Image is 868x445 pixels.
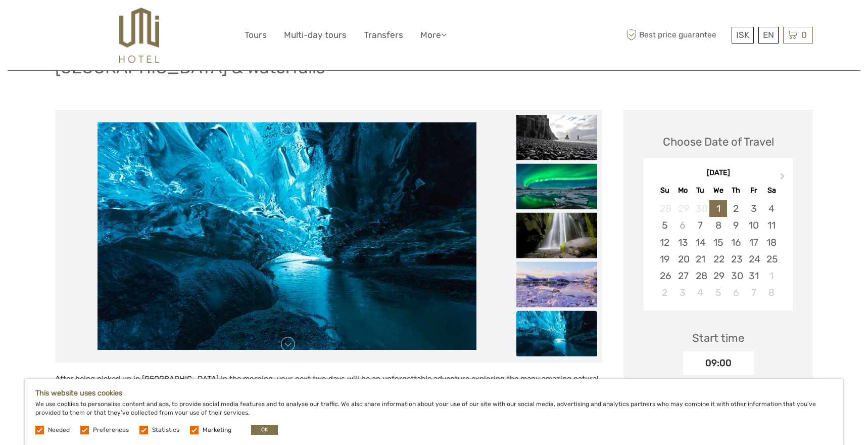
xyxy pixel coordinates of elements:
[727,251,745,268] div: Choose Thursday, October 23rd, 2025
[656,284,673,301] div: Choose Sunday, November 2nd, 2025
[709,268,727,284] div: Choose Wednesday, October 29th, 2025
[709,217,727,234] div: Choose Wednesday, October 8th, 2025
[674,234,692,251] div: Choose Monday, October 13th, 2025
[745,217,762,234] div: Choose Friday, October 10th, 2025
[674,284,692,301] div: Choose Monday, November 3rd, 2025
[745,184,762,197] div: Fr
[683,351,754,375] div: 09:00
[98,122,476,350] img: 3f73801ed503438f968400a77cdcffa2_main_slider.jpeg
[663,134,774,150] div: Choose Date of Travel
[745,200,762,217] div: Choose Friday, October 3rd, 2025
[656,268,673,284] div: Choose Sunday, October 26th, 2025
[692,268,709,284] div: Choose Tuesday, October 28th, 2025
[692,234,709,251] div: Choose Tuesday, October 14th, 2025
[14,18,114,26] p: Chat now
[674,200,692,217] div: Not available Monday, September 29th, 2025
[647,200,789,301] div: month 2025-10
[727,200,745,217] div: Choose Thursday, October 2nd, 2025
[745,251,762,268] div: Choose Friday, October 24th, 2025
[762,200,780,217] div: Choose Saturday, October 4th, 2025
[656,217,673,234] div: Choose Sunday, October 5th, 2025
[674,268,692,284] div: Choose Monday, October 27th, 2025
[656,234,673,251] div: Choose Sunday, October 12th, 2025
[48,426,70,434] label: Needed
[692,330,744,346] div: Start time
[656,184,673,197] div: Su
[251,425,278,435] button: OK
[656,251,673,268] div: Choose Sunday, October 19th, 2025
[516,262,597,307] img: ccebaefd43c147d0bef01d8ad780bdc7_slider_thumbnail.jpeg
[762,234,780,251] div: Choose Saturday, October 18th, 2025
[35,389,833,397] h5: This website uses cookies
[709,184,727,197] div: We
[692,251,709,268] div: Choose Tuesday, October 21st, 2025
[152,426,179,434] label: Statistics
[776,170,792,187] button: Next Month
[656,200,673,217] div: Not available Sunday, September 28th, 2025
[709,284,727,301] div: Choose Wednesday, November 5th, 2025
[727,268,745,284] div: Choose Thursday, October 30th, 2025
[116,16,128,28] button: Open LiveChat chat widget
[364,28,403,42] a: Transfers
[762,217,780,234] div: Choose Saturday, October 11th, 2025
[674,217,692,234] div: Not available Monday, October 6th, 2025
[674,251,692,268] div: Choose Monday, October 20th, 2025
[727,284,745,301] div: Choose Thursday, November 6th, 2025
[516,311,597,357] img: 3f73801ed503438f968400a77cdcffa2_slider_thumbnail.jpeg
[727,217,745,234] div: Choose Thursday, October 9th, 2025
[25,379,843,445] div: We use cookies to personalise content and ads, to provide social media features and to analyse ou...
[93,426,129,434] label: Preferences
[745,234,762,251] div: Choose Friday, October 17th, 2025
[762,251,780,268] div: Choose Saturday, October 25th, 2025
[119,8,159,63] img: 526-1e775aa5-7374-4589-9d7e-5793fb20bdfc_logo_big.jpg
[727,184,745,197] div: Th
[692,200,709,217] div: Not available Tuesday, September 30th, 2025
[727,234,745,251] div: Choose Thursday, October 16th, 2025
[692,217,709,234] div: Choose Tuesday, October 7th, 2025
[203,426,231,434] label: Marketing
[709,200,727,217] div: Choose Wednesday, October 1st, 2025
[516,115,597,160] img: ba7fa713a6544218beaed1491962edf4_slider_thumbnail.jpeg
[745,268,762,284] div: Choose Friday, October 31st, 2025
[245,28,267,42] a: Tours
[758,27,779,43] div: EN
[709,251,727,268] div: Choose Wednesday, October 22nd, 2025
[674,184,692,197] div: Mo
[692,184,709,197] div: Tu
[745,284,762,301] div: Choose Friday, November 7th, 2025
[762,284,780,301] div: Choose Saturday, November 8th, 2025
[709,234,727,251] div: Choose Wednesday, October 15th, 2025
[55,373,602,398] p: After being picked up in [GEOGRAPHIC_DATA] in the morning, your next two days will be an unforget...
[736,30,749,40] span: ISK
[420,28,447,42] a: More
[516,213,597,258] img: febf81695b474eefb9c1522b27dfca1e_slider_thumbnail.jpeg
[284,28,347,42] a: Multi-day tours
[762,184,780,197] div: Sa
[762,268,780,284] div: Choose Saturday, November 1st, 2025
[623,27,729,43] span: Best price guarantee
[800,30,808,40] span: 0
[692,284,709,301] div: Choose Tuesday, November 4th, 2025
[516,164,597,209] img: 22414e94bba04c7baf4e302c8a372bca_slider_thumbnail.jpeg
[644,168,793,179] div: [DATE]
